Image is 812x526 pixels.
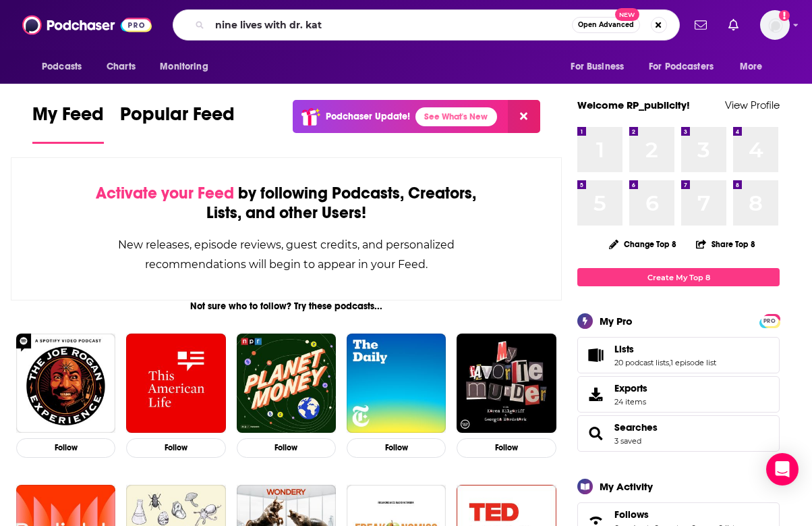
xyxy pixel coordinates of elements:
span: More [740,57,763,76]
span: Lists [577,337,780,373]
a: Welcome RP_publicity! [577,99,690,111]
img: This American Life [126,334,225,433]
button: Follow [126,438,225,458]
input: Search podcasts, credits, & more... [210,14,572,36]
div: by following Podcasts, Creators, Lists, and other Users! [79,184,494,223]
img: Planet Money [237,334,336,433]
img: User Profile [760,10,790,40]
button: Follow [347,438,446,458]
span: Logged in as RP_publicity [760,10,790,40]
a: Lists [614,343,716,355]
span: 24 items [614,397,647,406]
span: , [669,358,670,367]
button: open menu [730,54,780,80]
button: open menu [561,54,641,80]
button: open menu [150,54,225,80]
a: See What's New [415,107,497,126]
a: PRO [761,315,778,325]
a: Create My Top 8 [577,268,780,286]
button: open menu [32,54,99,80]
a: Exports [577,376,780,413]
button: Follow [16,438,115,458]
p: Podchaser Update! [326,111,410,122]
span: Activate your Feed [96,183,234,203]
span: Exports [614,382,647,394]
a: Searches [582,424,609,443]
span: Exports [582,385,609,404]
a: Show notifications dropdown [723,14,744,36]
span: Follows [614,508,649,521]
img: The Daily [347,334,446,433]
span: PRO [761,316,778,326]
button: Change Top 8 [601,236,685,253]
span: Searches [577,415,780,452]
span: Lists [614,343,634,355]
a: Follows [614,508,738,521]
div: Search podcasts, credits, & more... [173,9,680,41]
span: Monitoring [160,57,208,76]
img: My Favorite Murder with Karen Kilgariff and Georgia Hardstark [457,334,556,433]
a: 1 episode list [670,358,716,367]
button: Show profile menu [760,10,790,40]
span: Podcasts [42,57,82,76]
button: Follow [457,438,556,458]
a: Charts [98,54,144,80]
a: Popular Feed [120,103,235,144]
a: Searches [614,421,658,433]
img: The Joe Rogan Experience [16,334,115,433]
button: open menu [640,54,733,80]
div: New releases, episode reviews, guest credits, and personalized recommendations will begin to appe... [79,235,494,274]
button: Share Top 8 [695,231,756,257]
a: View Profile [725,99,780,111]
span: Open Advanced [578,22,634,28]
span: New [615,8,639,21]
span: Popular Feed [120,103,235,134]
a: My Feed [32,103,104,144]
a: Lists [582,346,609,365]
a: 20 podcast lists [614,358,669,367]
a: 3 saved [614,436,641,446]
a: Show notifications dropdown [689,14,712,36]
svg: Add a profile image [779,10,790,21]
img: Podchaser - Follow, Share and Rate Podcasts [22,12,152,38]
span: For Podcasters [649,57,714,76]
span: My Feed [32,103,104,134]
button: Follow [237,438,336,458]
div: My Pro [600,315,633,327]
div: Open Intercom Messenger [766,453,799,485]
div: Not sure who to follow? Try these podcasts... [11,300,562,312]
button: Open AdvancedNew [572,17,640,33]
span: Charts [107,57,136,76]
div: My Activity [600,480,653,493]
span: For Business [571,57,624,76]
